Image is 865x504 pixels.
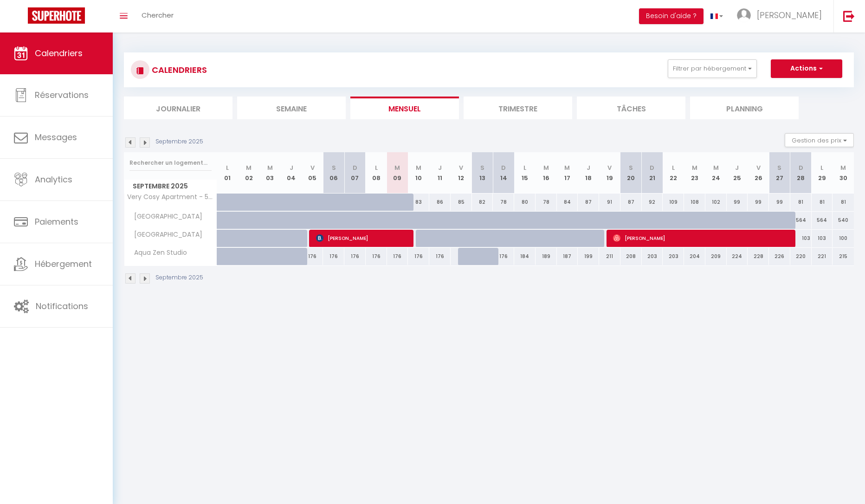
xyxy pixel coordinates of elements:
[727,248,748,265] div: 224
[35,47,83,59] span: Calendriers
[812,212,833,229] div: 564
[323,152,344,194] th: 06
[350,97,459,119] li: Mensuel
[302,248,323,265] div: 176
[578,248,599,265] div: 199
[690,97,799,119] li: Planning
[155,137,203,146] p: Septembre 2025
[557,248,578,265] div: 187
[790,194,812,211] div: 81
[833,152,854,194] th: 30
[217,152,239,194] th: 01
[323,248,344,265] div: 176
[812,194,833,211] div: 81
[480,163,484,172] abbr: S
[684,248,705,265] div: 204
[672,163,675,172] abbr: L
[344,248,366,265] div: 176
[578,152,599,194] th: 18
[557,152,578,194] th: 17
[310,163,315,172] abbr: V
[35,258,92,270] span: Hébergement
[353,163,357,172] abbr: D
[790,212,812,229] div: 564
[514,194,536,211] div: 80
[126,212,205,222] span: [GEOGRAPHIC_DATA]
[124,180,217,193] span: Septembre 2025
[771,59,842,78] button: Actions
[812,230,833,247] div: 103
[493,248,514,265] div: 176
[36,300,88,312] span: Notifications
[472,194,493,211] div: 82
[416,163,421,172] abbr: M
[684,152,705,194] th: 23
[564,163,570,172] abbr: M
[501,163,506,172] abbr: D
[366,152,387,194] th: 08
[281,152,302,194] th: 04
[587,163,590,172] abbr: J
[705,248,727,265] div: 209
[620,194,642,211] div: 87
[705,194,727,211] div: 102
[799,163,803,172] abbr: D
[812,248,833,265] div: 221
[705,152,727,194] th: 24
[375,163,378,172] abbr: L
[599,248,620,265] div: 211
[394,163,400,172] abbr: M
[833,248,854,265] div: 215
[35,216,78,227] span: Paiements
[226,163,229,172] abbr: L
[843,10,855,22] img: logout
[493,194,514,211] div: 78
[126,230,205,240] span: [GEOGRAPHIC_DATA]
[557,194,578,211] div: 84
[642,194,663,211] div: 92
[668,59,757,78] button: Filtrer par hébergement
[727,152,748,194] th: 25
[464,97,572,119] li: Trimestre
[613,229,791,247] span: [PERSON_NAME]
[472,152,493,194] th: 13
[246,163,252,172] abbr: M
[820,163,823,172] abbr: L
[35,89,89,101] span: Réservations
[149,59,207,80] h3: CALENDRIERS
[620,248,642,265] div: 208
[769,152,790,194] th: 27
[578,194,599,211] div: 87
[237,97,346,119] li: Semaine
[790,152,812,194] th: 28
[459,163,463,172] abbr: V
[493,152,514,194] th: 14
[451,194,472,211] div: 85
[429,194,451,211] div: 86
[650,163,654,172] abbr: D
[692,163,697,172] abbr: M
[316,229,408,247] span: [PERSON_NAME]
[514,248,536,265] div: 184
[126,248,189,258] span: Aqua Zen Studio
[790,230,812,247] div: 103
[536,194,557,211] div: 78
[620,152,642,194] th: 20
[523,163,526,172] abbr: L
[812,152,833,194] th: 29
[35,131,77,143] span: Messages
[259,152,281,194] th: 03
[629,163,633,172] abbr: S
[543,163,549,172] abbr: M
[777,163,781,172] abbr: S
[302,152,323,194] th: 05
[663,194,684,211] div: 109
[769,194,790,211] div: 99
[599,152,620,194] th: 19
[129,155,212,171] input: Rechercher un logement...
[757,9,822,21] span: [PERSON_NAME]
[840,163,846,172] abbr: M
[142,10,174,20] span: Chercher
[387,152,408,194] th: 09
[756,163,761,172] abbr: V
